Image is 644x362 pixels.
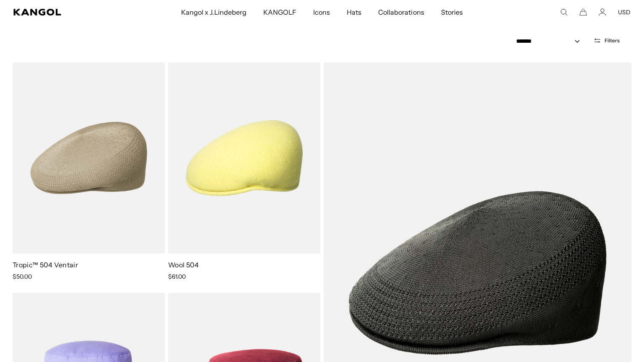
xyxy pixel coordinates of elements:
a: Kangol [13,9,119,16]
span: $61.00 [168,273,186,280]
button: Cart [579,8,587,16]
button: USD [618,8,631,16]
span: Filters [605,38,620,44]
p: Wool 504 [168,260,320,269]
img: color-beige [13,62,165,253]
summary: Search here [560,8,568,16]
p: Tropic™ 504 Ventair [13,260,165,269]
img: color-butter-chiffon [168,62,320,253]
span: $50.00 [13,273,32,280]
a: Account [599,8,606,16]
button: Filters [588,37,625,44]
